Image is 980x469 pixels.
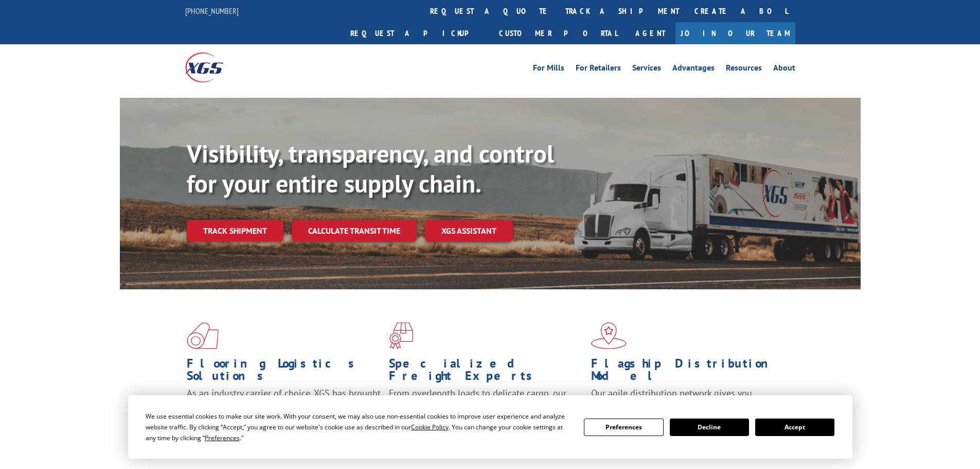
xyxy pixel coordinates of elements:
[187,387,381,424] span: As an industry carrier of choice, XGS has brought innovation and dedication to flooring logistics...
[187,220,283,241] a: Track shipment
[146,411,572,443] div: We use essential cookies to make our site work. With your consent, we may also use non-essential ...
[187,137,554,199] b: Visibility, transparency, and control for your entire supply chain.
[773,64,795,75] a: About
[425,220,513,242] a: XGS ASSISTANT
[185,6,239,16] a: [PHONE_NUMBER]
[675,22,795,44] a: Join Our Team
[670,419,749,436] button: Decline
[726,64,762,75] a: Resources
[389,387,583,433] p: From overlength loads to delicate cargo, our experienced staff knows the best way to move your fr...
[632,64,661,75] a: Services
[672,64,715,75] a: Advantages
[591,322,627,349] img: xgs-icon-flagship-distribution-model-red
[755,419,834,436] button: Accept
[591,357,786,387] h1: Flagship Distribution Model
[292,220,417,242] a: Calculate transit time
[389,357,583,387] h1: Specialized Freight Experts
[389,322,413,349] img: xgs-icon-focused-on-flooring-red
[576,64,621,75] a: For Retailers
[128,395,852,459] div: Cookie Consent Prompt
[187,357,381,387] h1: Flooring Logistics Solutions
[491,22,625,44] a: Customer Portal
[591,387,780,411] span: Our agile distribution network gives you nationwide inventory management on demand.
[533,64,564,75] a: For Mills
[584,419,663,436] button: Preferences
[187,322,219,349] img: xgs-icon-total-supply-chain-intelligence-red
[411,423,449,431] span: Cookie Policy
[625,22,675,44] a: Agent
[205,433,240,442] span: Preferences
[343,22,491,44] a: Request a pickup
